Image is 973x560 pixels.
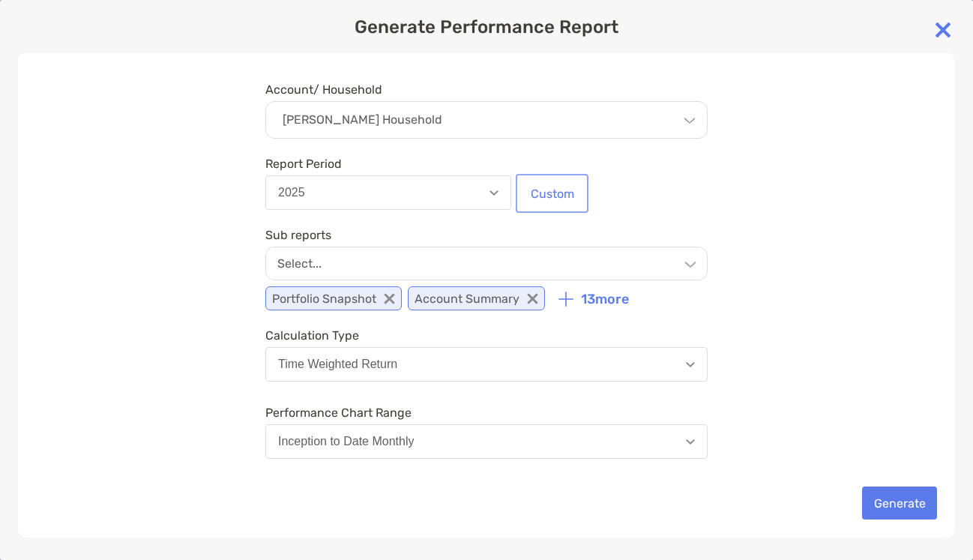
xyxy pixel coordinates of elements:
button: Time Weighted Return [265,347,708,382]
p: 13 more [581,292,629,307]
p: Account Summary [408,286,545,310]
img: icon plus [558,292,573,307]
div: Time Weighted Return [278,358,397,371]
button: Inception to Date Monthly [265,424,708,459]
img: Open dropdown arrow [489,190,498,196]
img: close modal icon [928,15,958,45]
span: Report Period [265,157,511,171]
label: Account/ Household [265,82,382,97]
span: Performance Chart Range [265,406,708,420]
div: 2025 [278,186,305,199]
span: Calculation Type [265,328,708,343]
img: Open dropdown arrow [686,362,695,367]
button: Custom [519,177,585,210]
p: Portfolio Snapshot [265,286,402,310]
button: 2025 [265,175,511,210]
p: Select... [277,256,322,271]
div: Inception to Date Monthly [278,435,414,448]
button: Generate [862,487,937,520]
img: Open dropdown arrow [686,439,695,445]
label: Sub reports [265,228,331,242]
p: [PERSON_NAME] Household [283,113,442,127]
p: Generate Performance Report [18,18,955,37]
